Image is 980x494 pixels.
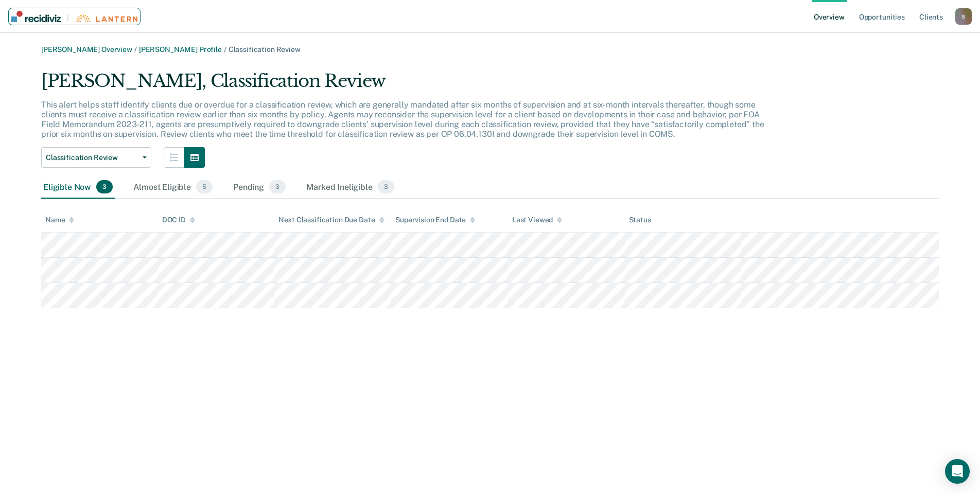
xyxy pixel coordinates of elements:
[955,8,972,25] div: S
[132,45,139,54] span: /
[41,70,776,100] div: [PERSON_NAME], Classification Review
[41,100,764,139] p: This alert helps staff identify clients due or overdue for a classification review, which are gen...
[945,459,970,484] div: Open Intercom Messenger
[229,45,301,54] span: Classification Review
[75,14,137,22] img: Lantern
[378,180,394,193] span: 3
[139,45,222,54] a: [PERSON_NAME] Profile
[45,216,74,224] div: Name
[512,216,562,224] div: Last Viewed
[41,45,132,54] a: [PERSON_NAME] Overview
[278,216,384,224] div: Next Classification Due Date
[41,176,115,199] div: Eligible Now3
[162,216,195,224] div: DOC ID
[96,180,113,193] span: 3
[41,147,151,168] button: Classification Review
[61,13,75,22] span: |
[231,176,288,199] div: Pending3
[304,176,396,199] div: Marked Ineligible3
[131,176,215,199] div: Almost Eligible5
[11,11,61,22] img: Recidiviz
[629,216,651,224] div: Status
[955,8,972,25] button: Profile dropdown button
[196,180,213,193] span: 5
[395,216,475,224] div: Supervision End Date
[269,180,286,193] span: 3
[222,45,229,54] span: /
[46,153,138,162] span: Classification Review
